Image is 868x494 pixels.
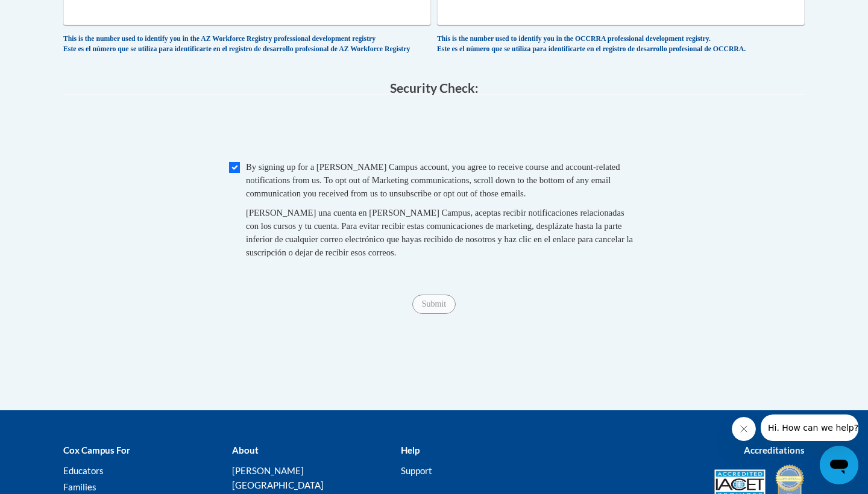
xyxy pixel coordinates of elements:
input: Submit [412,295,456,314]
a: [PERSON_NAME][GEOGRAPHIC_DATA] [232,465,324,490]
span: Security Check: [390,80,479,95]
a: Educators [63,465,104,476]
iframe: Button to launch messaging window [820,446,858,484]
iframe: reCAPTCHA [342,107,526,154]
b: Help [401,445,420,455]
a: Support [401,465,432,476]
div: This is the number used to identify you in the OCCRRA professional development registry. Este es ... [437,34,805,54]
b: Accreditations [744,445,805,455]
span: By signing up for a [PERSON_NAME] Campus account, you agree to receive course and account-related... [246,162,620,198]
a: Families [63,481,96,492]
span: [PERSON_NAME] una cuenta en [PERSON_NAME] Campus, aceptas recibir notificaciones relacionadas con... [246,208,633,257]
b: About [232,445,259,455]
iframe: Close message [732,417,756,441]
b: Cox Campus For [63,445,130,455]
div: This is the number used to identify you in the AZ Workforce Registry professional development reg... [63,34,431,54]
iframe: Message from company [761,414,858,441]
